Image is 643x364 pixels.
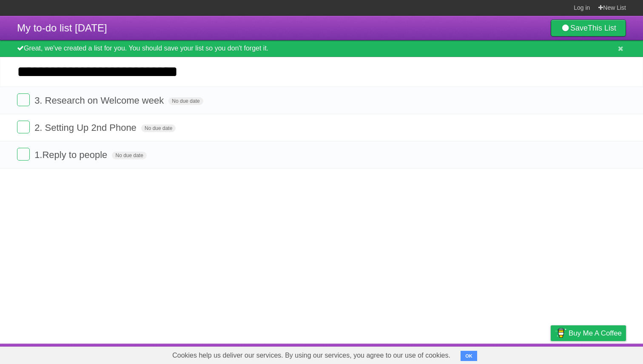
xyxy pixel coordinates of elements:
a: SaveThis List [551,20,626,37]
label: Done [17,121,30,133]
a: About [438,346,455,362]
span: No due date [141,124,176,132]
span: Buy me a coffee [569,326,622,341]
label: Done [17,93,30,106]
span: 1.Reply to people [34,150,109,160]
a: Privacy [540,346,562,362]
label: Done [17,148,30,161]
img: Buy me a coffee [555,326,566,340]
button: OK [461,351,477,361]
a: Buy me a coffee [551,325,626,341]
a: Developers [466,346,500,362]
span: 3. Research on Welcome week [34,95,166,106]
span: My to-do list [DATE] [17,22,107,34]
span: No due date [112,152,146,159]
span: 2. Setting Up 2nd Phone [34,122,139,133]
a: Terms [511,346,529,362]
a: Suggest a feature [572,346,626,362]
span: No due date [168,97,203,105]
span: Cookies help us deliver our services. By using our services, you agree to our use of cookies. [164,347,459,364]
b: This List [588,24,616,32]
